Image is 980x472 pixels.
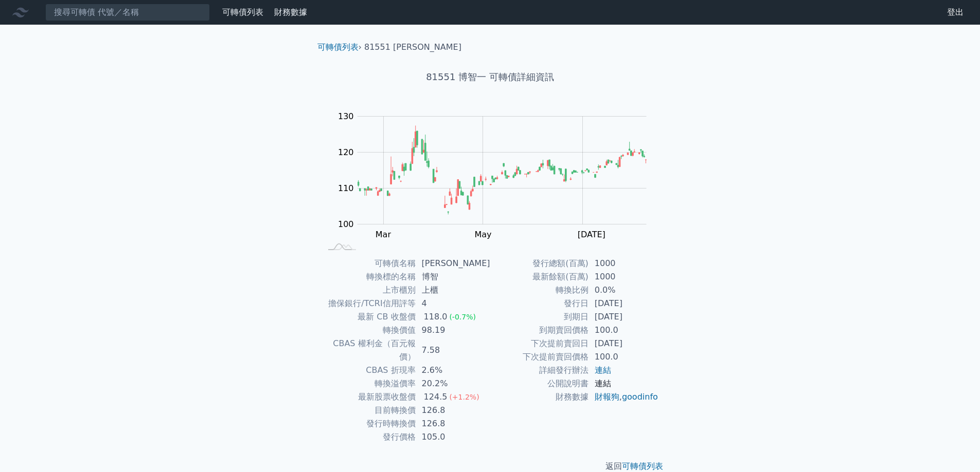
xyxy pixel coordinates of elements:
li: › [317,41,362,53]
td: 財務數據 [490,390,589,404]
td: 轉換比例 [490,284,589,297]
span: (+1.2%) [449,393,479,401]
td: 擔保銀行/TCRI信用評等 [322,297,416,310]
td: [PERSON_NAME] [416,257,490,270]
input: 搜尋可轉債 代號／名稱 [45,4,210,21]
td: 1000 [589,257,659,270]
td: 上市櫃別 [322,284,416,297]
div: 118.0 [422,310,450,324]
tspan: [DATE] [578,230,605,239]
td: [DATE] [589,297,659,310]
a: 登出 [939,4,972,21]
td: 最新 CB 收盤價 [322,310,416,324]
td: 100.0 [589,350,659,364]
a: 財報狗 [595,392,619,402]
tspan: 120 [338,147,354,157]
td: 發行價格 [322,430,416,444]
td: 發行日 [490,297,589,310]
td: 可轉債名稱 [322,257,416,270]
a: 可轉債列表 [622,461,663,471]
td: 到期日 [490,310,589,324]
td: CBAS 折現率 [322,364,416,377]
td: CBAS 權利金（百元報價） [322,337,416,364]
td: 20.2% [416,377,490,390]
a: 可轉債列表 [222,7,263,17]
tspan: 100 [338,219,354,229]
tspan: 130 [338,111,354,121]
td: 最新餘額(百萬) [490,270,589,284]
td: 轉換價值 [322,324,416,337]
td: 2.6% [416,364,490,377]
td: 1000 [589,270,659,284]
td: 詳細發行辦法 [490,364,589,377]
h1: 81551 博智一 可轉債詳細資訊 [309,70,671,84]
g: Chart [333,111,662,239]
td: 4 [416,297,490,310]
td: , [589,390,659,404]
td: 最新股票收盤價 [322,390,416,404]
a: goodinfo [622,392,658,402]
td: 發行總額(百萬) [490,257,589,270]
td: 105.0 [416,430,490,444]
a: 財務數據 [274,7,307,17]
tspan: 110 [338,183,354,193]
a: 連結 [595,365,611,375]
td: 100.0 [589,324,659,337]
td: 下次提前賣回日 [490,337,589,350]
td: 上櫃 [416,284,490,297]
td: 126.8 [416,417,490,430]
td: 到期賣回價格 [490,324,589,337]
tspan: May [474,230,491,239]
td: 126.8 [416,404,490,417]
td: 博智 [416,270,490,284]
td: 轉換溢價率 [322,377,416,390]
li: 81551 [PERSON_NAME] [364,41,461,53]
td: 98.19 [416,324,490,337]
a: 可轉債列表 [317,42,359,52]
td: 轉換標的名稱 [322,270,416,284]
td: 7.58 [416,337,490,364]
td: [DATE] [589,337,659,350]
td: 發行時轉換價 [322,417,416,430]
td: 下次提前賣回價格 [490,350,589,364]
td: 0.0% [589,284,659,297]
td: [DATE] [589,310,659,324]
div: 124.5 [422,390,450,404]
a: 連結 [595,379,611,388]
td: 公開說明書 [490,377,589,390]
span: (-0.7%) [449,313,476,321]
td: 目前轉換價 [322,404,416,417]
tspan: Mar [376,230,391,239]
